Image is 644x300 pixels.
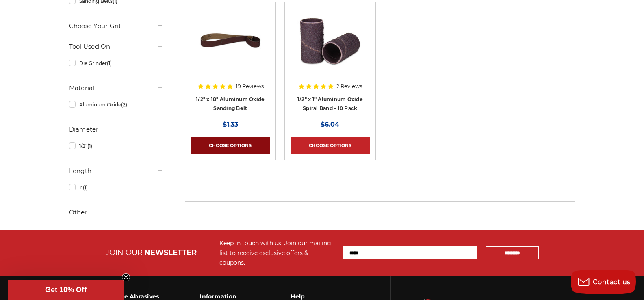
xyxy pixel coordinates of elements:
[593,278,631,286] span: Contact us
[107,60,112,66] span: (1)
[83,184,88,190] span: (1)
[297,8,362,73] img: 1/2" x 1" AOX Spiral Bands
[69,97,163,112] a: Aluminum Oxide
[69,207,163,217] h5: Other
[87,143,92,149] span: (1)
[69,42,163,52] h5: Tool Used On
[69,21,163,31] h5: Choose Your Grit
[336,84,362,89] span: 2 Reviews
[69,56,163,70] a: Die Grinder
[69,139,163,153] a: 1/2"
[69,180,163,194] a: 1"
[321,121,339,128] span: $6.04
[219,238,334,268] div: Keep in touch with us! Join our mailing list to receive exclusive offers & coupons.
[122,273,130,281] button: Close teaser
[291,137,369,154] a: Choose Options
[45,286,87,294] span: Get 10% Off
[196,96,265,112] a: 1/2" x 18" Aluminum Oxide Sanding Belt
[69,166,163,176] h5: Length
[8,280,124,300] div: Get 10% OffClose teaser
[198,8,263,73] img: 1/2" x 18" Aluminum Oxide File Belt
[291,8,369,86] a: 1/2" x 1" AOX Spiral Bands
[571,270,636,294] button: Contact us
[236,84,264,89] span: 19 Reviews
[106,248,143,257] span: JOIN OUR
[121,101,127,108] span: (2)
[297,96,363,112] a: 1/2" x 1" Aluminum Oxide Spiral Band - 10 Pack
[144,248,197,257] span: NEWSLETTER
[191,137,270,154] a: Choose Options
[69,125,163,134] h5: Diameter
[191,8,270,86] a: 1/2" x 18" Aluminum Oxide File Belt
[69,83,163,93] h5: Material
[223,121,238,128] span: $1.33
